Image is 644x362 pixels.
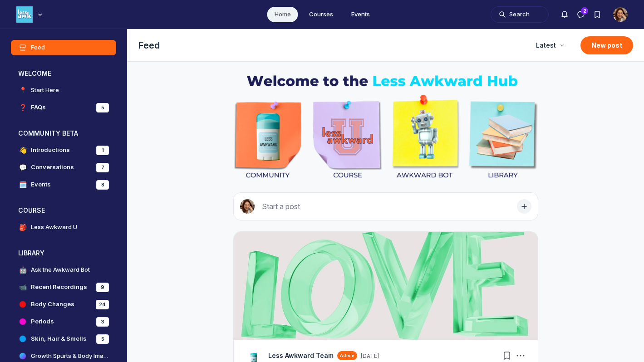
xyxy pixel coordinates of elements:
[18,69,51,78] h3: WELCOME
[96,334,109,344] div: 5
[11,297,116,312] a: Body Changes24
[11,177,116,192] a: 🗓️Events8
[361,352,379,360] a: [DATE]
[11,203,116,218] button: COURSECollapse space
[31,283,87,292] h4: Recent Recordings
[11,262,116,278] a: 🤖Ask the Awkward Bot
[18,249,44,258] h3: LIBRARY
[302,7,340,22] a: Courses
[268,351,334,360] a: View Less Awkward Team profile
[18,223,27,232] span: 🎒
[491,6,549,23] button: Search
[11,40,116,55] a: Feed
[18,265,27,274] span: 🤖
[262,202,300,211] span: Start a post
[11,142,116,158] a: 👋Introductions1
[16,6,33,23] img: Less Awkward Hub logo
[501,349,513,362] button: Bookmarks
[11,126,116,141] button: COMMUNITY BETACollapse space
[18,163,27,172] span: 💬
[31,86,59,95] h4: Start Here
[18,206,45,215] h3: COURSE
[11,160,116,175] a: 💬Conversations7
[18,86,27,95] span: 📍
[31,146,70,155] h4: Introductions
[11,66,116,81] button: WELCOMECollapse space
[514,349,527,362] button: Post actions
[96,103,109,113] div: 5
[11,246,116,260] button: LIBRARYCollapse space
[96,180,109,190] div: 8
[96,163,109,172] div: 7
[234,232,538,340] img: post cover image
[31,352,109,361] h4: Growth Spurts & Body Image
[613,7,628,22] button: User menu options
[11,100,116,115] a: ❓FAQs5
[18,146,27,155] span: 👋
[233,192,538,220] button: Start a post
[573,6,589,23] button: Direct messages
[31,163,74,172] h4: Conversations
[11,220,116,235] a: 🎒Less Awkward U
[11,279,116,295] a: 📹Recent Recordings9
[18,129,78,138] h3: COMMUNITY BETA
[96,317,109,327] div: 3
[96,146,109,155] div: 1
[11,83,116,98] a: 📍Start Here
[18,283,27,292] span: 📹
[138,39,523,52] h1: Feed
[31,300,74,309] h4: Body Changes
[96,300,109,309] div: 24
[11,314,116,329] a: Periods3
[18,180,27,189] span: 🗓️
[16,5,44,24] button: Less Awkward Hub logo
[556,6,573,23] button: Notifications
[31,317,54,326] h4: Periods
[96,283,109,292] div: 9
[344,7,377,22] a: Events
[340,352,354,359] span: Admin
[11,331,116,347] a: Skin, Hair & Smells5
[531,37,570,54] button: Latest
[536,41,556,50] span: Latest
[31,103,46,112] h4: FAQs
[18,103,27,112] span: ❓
[31,265,90,274] h4: Ask the Awkward Bot
[580,36,633,54] button: New post
[31,180,51,189] h4: Events
[128,29,644,62] header: Page Header
[267,7,298,22] a: Home
[31,43,45,52] h4: Feed
[31,334,87,343] h4: Skin, Hair & Smells
[589,6,605,23] button: Bookmarks
[31,223,77,232] h4: Less Awkward U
